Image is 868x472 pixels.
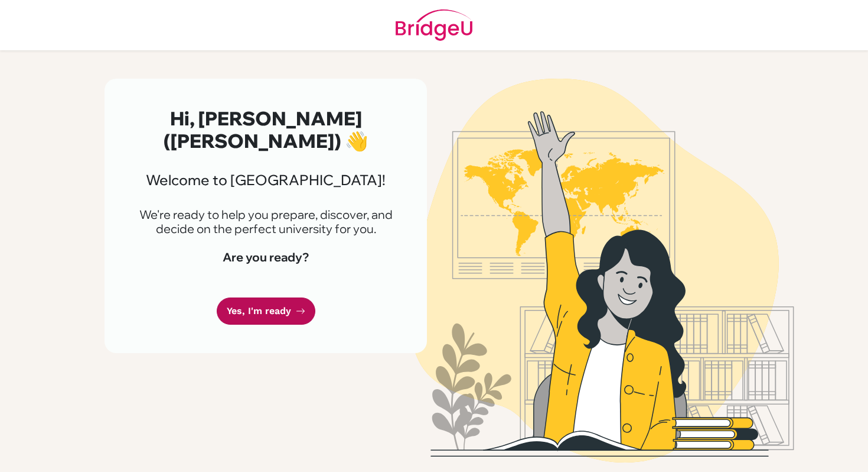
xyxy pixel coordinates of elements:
h3: Welcome to [GEOGRAPHIC_DATA]! [133,172,399,189]
p: We're ready to help you prepare, discover, and decide on the perfect university for you. [133,208,399,236]
a: Yes, I'm ready [217,298,315,325]
h2: Hi, [PERSON_NAME] ([PERSON_NAME]) 👋 [133,107,399,153]
h4: Are you ready? [133,250,399,264]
